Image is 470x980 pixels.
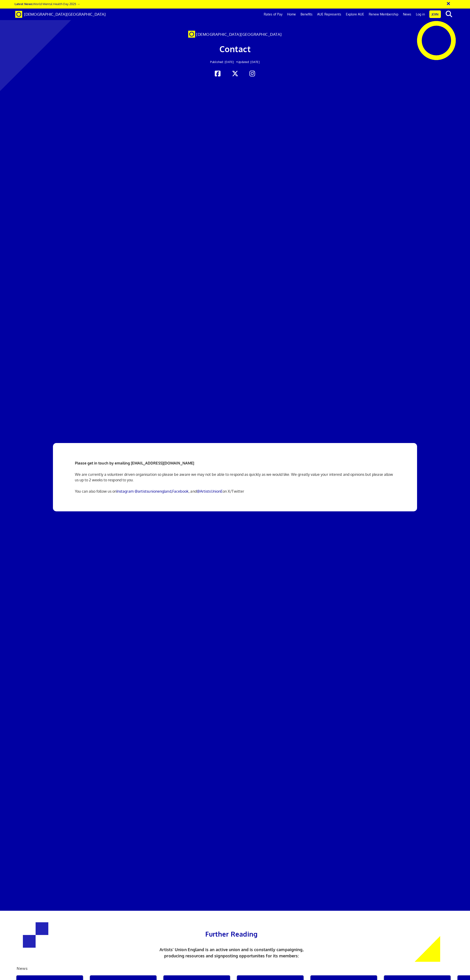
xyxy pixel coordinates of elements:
a: Home [285,9,298,20]
a: Brand [DEMOGRAPHIC_DATA][GEOGRAPHIC_DATA] [12,9,109,20]
span: Published: [DATE] • [210,60,238,64]
a: Renew Membership [366,9,401,20]
a: Log in [414,9,427,20]
span: [DEMOGRAPHIC_DATA][GEOGRAPHIC_DATA] [24,12,106,17]
a: Rates of Pay [261,9,285,20]
button: search [442,9,456,19]
a: News [401,9,414,20]
span: Further Reading [205,930,258,938]
a: @ArtistsUnionE [197,489,223,494]
p: We are currently a volunteer driven organisation so please be aware we may not be able to respond... [75,472,395,483]
a: Latest News:World Mental Health Day 2025 → [15,2,80,6]
a: Explore AUE [344,9,366,20]
p: Artists’ Union England is an active union and is constantly campaigning, producing resources and ... [156,947,307,959]
a: Benefits [298,9,315,20]
a: AUE Represents [315,9,344,20]
span: [DEMOGRAPHIC_DATA][GEOGRAPHIC_DATA] [196,32,282,37]
strong: Latest News: [15,2,33,6]
a: Facebook [172,489,189,494]
a: Instagram @artistsunionengland [117,489,171,494]
h2: Updated: [DATE] [90,60,381,63]
span: Contact [219,44,251,54]
strong: Please get in touch by emailing [EMAIL_ADDRESS][DOMAIN_NAME] [75,461,194,465]
a: Join [429,10,441,18]
p: You can also follow us on , , and on X/Twitter [75,488,395,494]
